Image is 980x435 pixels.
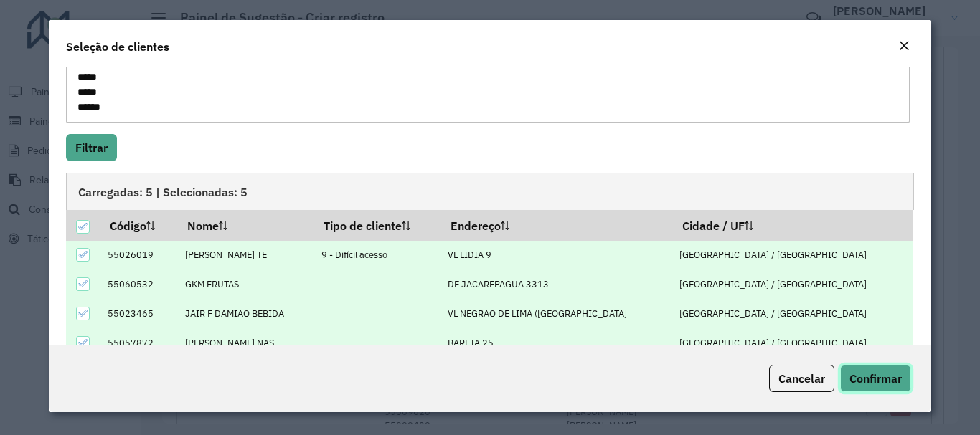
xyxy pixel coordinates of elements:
[100,328,178,358] td: 55057872
[672,210,913,240] th: Cidade / UF
[440,299,672,328] td: VL NEGRAO DE LIMA ([GEOGRAPHIC_DATA]
[100,269,178,299] td: 55060532
[66,134,117,161] button: Filtrar
[778,371,825,386] span: Cancelar
[672,328,913,358] td: [GEOGRAPHIC_DATA] / [GEOGRAPHIC_DATA]
[769,365,834,392] button: Cancelar
[100,241,178,270] td: 55026019
[440,210,672,240] th: Endereço
[177,241,314,270] td: [PERSON_NAME] TE
[100,210,178,240] th: Código
[314,210,440,240] th: Tipo de cliente
[100,299,178,328] td: 55023465
[672,241,913,270] td: [GEOGRAPHIC_DATA] / [GEOGRAPHIC_DATA]
[440,241,672,270] td: VL LIDIA 9
[66,173,913,210] div: Carregadas: 5 | Selecionadas: 5
[314,241,440,270] td: 9 - Difícil acesso
[440,328,672,358] td: BARETA 25
[177,299,314,328] td: JAIR F DAMIAO BEBIDA
[177,328,314,358] td: [PERSON_NAME] NAS
[177,269,314,299] td: GKM FRUTAS
[672,269,913,299] td: [GEOGRAPHIC_DATA] / [GEOGRAPHIC_DATA]
[849,371,902,386] span: Confirmar
[66,38,169,55] h4: Seleção de clientes
[440,269,672,299] td: DE JACAREPAGUA 3313
[898,40,910,52] em: Fechar
[894,37,914,56] button: Close
[840,365,911,392] button: Confirmar
[672,299,913,328] td: [GEOGRAPHIC_DATA] / [GEOGRAPHIC_DATA]
[177,210,314,240] th: Nome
